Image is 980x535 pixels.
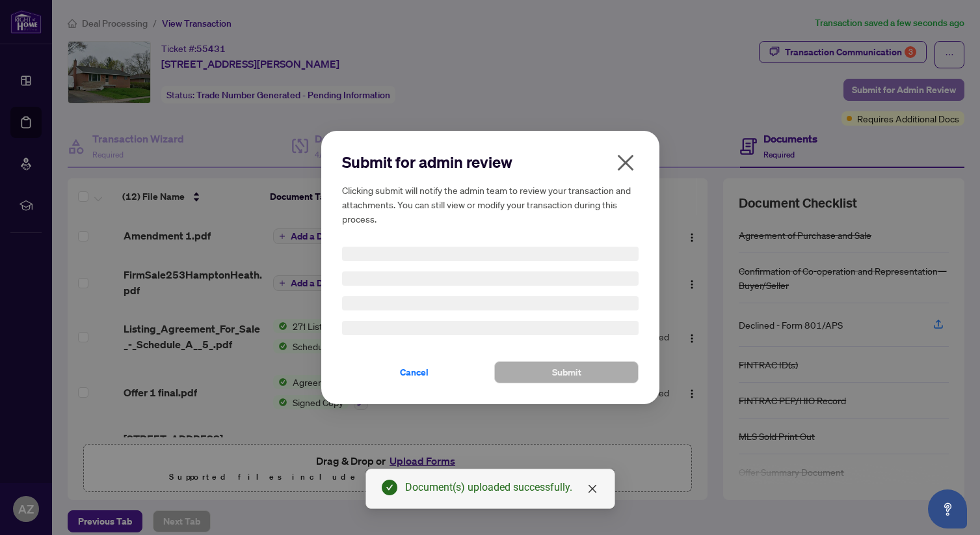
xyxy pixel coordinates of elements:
h5: Clicking submit will notify the admin team to review your transaction and attachments. You can st... [342,183,639,226]
h2: Submit for admin review [342,152,639,172]
button: Cancel [342,361,486,383]
button: Submit [494,361,639,383]
span: Cancel [400,362,429,383]
span: close [615,152,636,173]
a: Close [585,482,600,496]
div: Document(s) uploaded successfully. [405,480,599,495]
span: check-circle [382,480,397,495]
button: Open asap [928,489,967,528]
span: close [587,484,598,494]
